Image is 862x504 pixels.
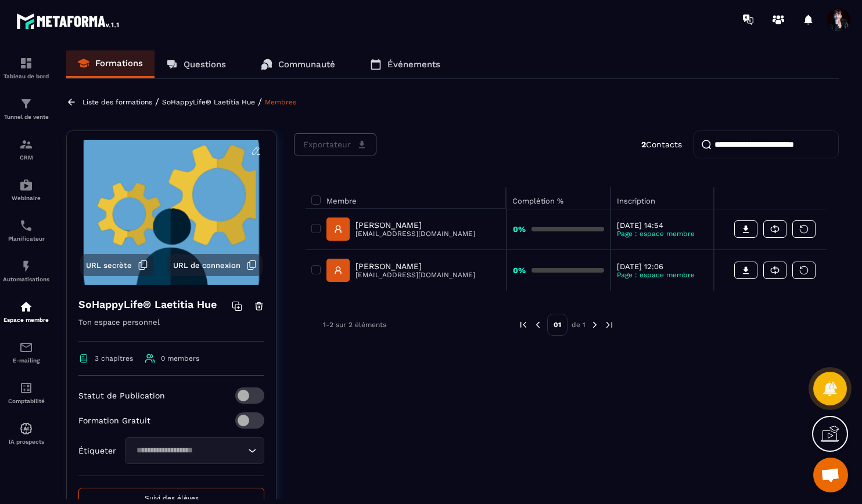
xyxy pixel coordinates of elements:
p: Événements [387,59,440,70]
p: [DATE] 14:54 [617,221,707,230]
p: [EMAIL_ADDRESS][DOMAIN_NAME] [355,271,475,279]
a: Questions [155,50,238,78]
a: Événements [358,50,452,78]
p: Page : espace membre [617,230,707,238]
a: Ouvrir le chat [813,458,848,492]
img: prev [518,320,529,330]
img: email [19,340,33,354]
a: automationsautomationsEspace membre [3,291,49,332]
p: Ton espace personnel [78,316,264,342]
p: Formation Gratuit [78,416,150,425]
a: accountantaccountantComptabilité [3,372,49,413]
img: automations [19,300,33,314]
h4: SoHappyLife® Laetitia Hue [78,296,217,313]
p: [EMAIL_ADDRESS][DOMAIN_NAME] [355,230,475,238]
strong: 2 [641,140,646,149]
img: next [604,320,615,330]
img: background [76,140,267,285]
p: Automatisations [3,276,49,282]
img: scheduler [19,219,33,233]
strong: 0% [513,266,526,275]
img: automations [19,422,33,436]
a: [PERSON_NAME][EMAIL_ADDRESS][DOMAIN_NAME] [326,217,475,241]
a: emailemailE-mailing [3,332,49,372]
p: E-mailing [3,357,49,364]
input: Search for option [132,444,245,457]
p: Étiqueter [78,446,116,455]
span: Suivi des élèves [145,494,199,502]
p: [DATE] 12:06 [617,262,707,271]
span: URL de connexion [173,261,240,270]
img: automations [19,178,33,192]
img: formation [19,137,33,151]
a: Formations [66,50,155,78]
p: Webinaire [3,195,49,201]
a: [PERSON_NAME][EMAIL_ADDRESS][DOMAIN_NAME] [326,259,475,282]
span: URL secrète [86,261,132,270]
img: accountant [19,381,33,395]
p: IA prospects [3,438,49,445]
img: formation [19,56,33,70]
p: Statut de Publication [78,391,165,400]
p: Formations [95,58,143,68]
a: formationformationCRM [3,129,49,169]
p: Comptabilité [3,398,49,404]
img: prev [533,320,543,330]
img: logo [16,10,121,31]
p: CRM [3,154,49,161]
span: 0 members [161,354,199,362]
p: 01 [547,314,568,336]
p: [PERSON_NAME] [355,262,475,271]
p: Communauté [278,59,335,70]
th: Complétion % [507,187,611,209]
span: 3 chapitres [95,354,133,362]
span: / [258,96,262,107]
a: SoHappyLife® Laetitia Hue [162,98,255,106]
a: Communauté [249,50,347,78]
a: formationformationTableau de bord [3,48,49,88]
img: next [590,320,600,330]
a: formationformationTunnel de vente [3,88,49,129]
p: 1-2 sur 2 éléments [323,321,386,329]
div: Search for option [125,437,264,464]
img: automations [19,259,33,273]
p: Espace membre [3,317,49,323]
a: automationsautomationsAutomatisations [3,251,49,291]
strong: 0% [513,224,526,234]
a: Membres [265,98,296,106]
p: Planificateur [3,235,49,242]
button: URL de connexion [167,254,263,276]
a: automationsautomationsWebinaire [3,169,49,210]
th: Membre [306,187,507,209]
th: Inscription [610,187,714,209]
p: Tableau de bord [3,73,49,79]
p: de 1 [572,320,586,329]
p: Contacts [641,140,682,149]
a: schedulerschedulerPlanificateur [3,210,49,251]
span: / [155,96,159,107]
p: Page : espace membre [617,271,707,279]
button: URL secrète [80,254,154,276]
p: [PERSON_NAME] [355,220,475,230]
a: Liste des formations [82,98,152,106]
p: Tunnel de vente [3,114,49,120]
img: formation [19,97,33,111]
p: Questions [184,59,226,70]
